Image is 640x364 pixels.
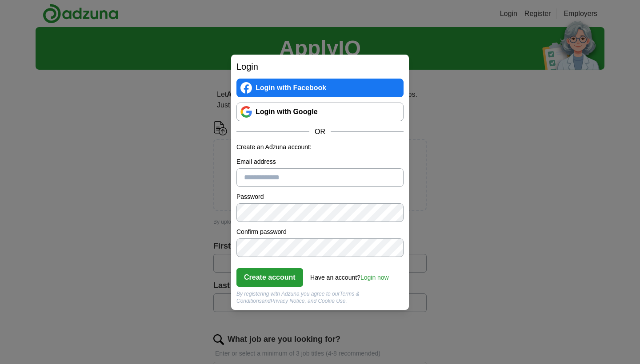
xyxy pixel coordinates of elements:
[236,227,404,237] label: Confirm password
[236,157,404,166] label: Email address
[271,298,305,304] a: Privacy Notice
[236,60,404,73] h2: Login
[236,291,360,304] a: Terms & Conditions
[236,142,404,152] p: Create an Adzuna account:
[310,268,389,282] div: Have an account?
[236,79,404,97] a: Login with Facebook
[309,127,331,137] span: OR
[236,103,404,121] a: Login with Google
[236,192,404,202] label: Password
[236,290,404,305] div: By registering with Adzuna you agree to our and , and Cookie Use.
[236,268,303,287] button: Create account
[360,274,389,281] a: Login now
